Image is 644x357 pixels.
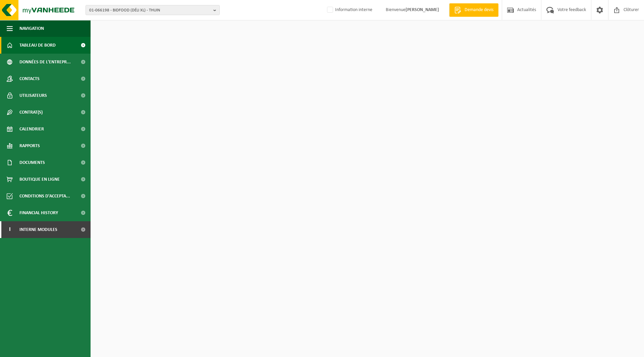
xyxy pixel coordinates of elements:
[19,137,40,154] span: Rapports
[19,37,56,54] span: Tableau de bord
[86,5,220,15] button: 01-066198 - BIDFOOD (DÉLI XL) - THUIN
[449,3,498,17] a: Demande devis
[19,20,44,37] span: Navigation
[19,204,58,221] span: Financial History
[19,121,44,137] span: Calendrier
[7,221,13,238] span: I
[406,7,439,12] strong: [PERSON_NAME]
[19,54,71,70] span: Données de l'entrepr...
[19,104,43,121] span: Contrat(s)
[19,171,60,188] span: Boutique en ligne
[19,221,57,238] span: Interne modules
[463,7,495,13] span: Demande devis
[89,5,211,15] span: 01-066198 - BIDFOOD (DÉLI XL) - THUIN
[326,5,372,15] label: Information interne
[19,188,70,204] span: Conditions d'accepta...
[19,154,45,171] span: Documents
[19,87,47,104] span: Utilisateurs
[19,70,40,87] span: Contacts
